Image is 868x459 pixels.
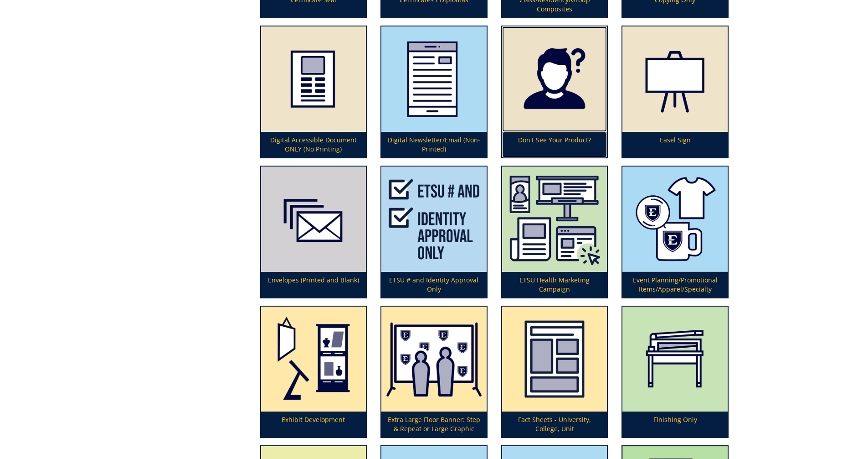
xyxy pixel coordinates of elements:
img: eflyer-59838ae8965085.60431837.png [261,26,366,132]
p: Digital Newsletter/Email (Non-Printed) [381,132,487,157]
a: Envelopes (Printed and Blank) [261,167,366,297]
a: Finishing Only [622,307,728,438]
p: Digital Accessible Document ONLY (No Printing) [261,132,366,157]
p: Finishing Only [622,412,728,437]
img: step%20and%20repeat%20or%20large%20graphic-655685d8cbcc41.50376647.png [381,307,487,412]
img: dont%20see-5aa6baf09686e9.98073190.png [502,26,607,132]
p: ETSU Health Marketing Campaign [502,272,607,297]
a: Digital Newsletter/Email (Non-Printed) [381,26,487,157]
img: easel-sign-5948317bbd7738.25572313.png [622,26,728,132]
img: envelopes-(bulk-order)-594831b101c519.91017228.png [261,167,366,272]
img: clinic%20project-6078417515ab93.06286557.png [502,167,607,272]
img: etsu%20assignment-617843c1f3e4b8.13589178.png [381,167,487,272]
img: fact%20sheet-63b722d48584d3.32276223.png [502,307,607,412]
a: Easel Sign [622,26,728,157]
p: Easel Sign [622,132,728,157]
a: ETSU # and Identity Approval Only [381,167,487,297]
img: digital-newsletter-594830bb2b9201.48727129.png [381,26,487,132]
p: ETSU # and Identity Approval Only [381,272,487,297]
p: Extra Large Floor Banner: Step & Repeat or Large Graphic [381,412,487,437]
a: Digital Accessible Document ONLY (No Printing) [261,26,366,157]
a: Exhibit Development [261,307,366,438]
p: Event Planning/Promotional Items/Apparel/Specialty [622,272,728,297]
p: Don't See Your Product? [502,132,607,157]
img: promotional%20items%20icon-621cf3f26df267.81791671.png [622,167,728,272]
p: Exhibit Development [261,412,366,437]
a: ETSU Health Marketing Campaign [502,167,607,297]
p: Envelopes (Printed and Blank) [261,272,366,297]
a: Don't See Your Product? [502,26,607,157]
a: Fact Sheets - University, College, Unit [502,307,607,438]
img: exhibit-development-594920f68a9ea2.88934036.png [261,307,366,412]
a: Extra Large Floor Banner: Step & Repeat or Large Graphic [381,307,487,438]
p: Fact Sheets - University, College, Unit [502,412,607,437]
img: finishing-59838c6aeb2fc0.69433546.png [622,307,728,412]
a: Event Planning/Promotional Items/Apparel/Specialty [622,167,728,297]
